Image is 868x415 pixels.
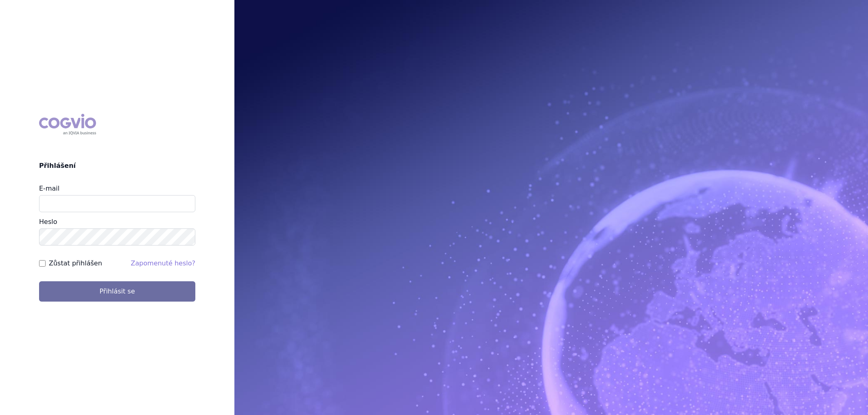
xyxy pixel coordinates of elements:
[39,161,195,171] h2: Přihlášení
[39,281,195,302] button: Přihlásit se
[39,218,57,226] label: Heslo
[39,114,96,135] div: COGVIO
[49,259,102,268] label: Zůstat přihlášen
[39,185,59,192] label: E-mail
[131,259,195,267] a: Zapomenuté heslo?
